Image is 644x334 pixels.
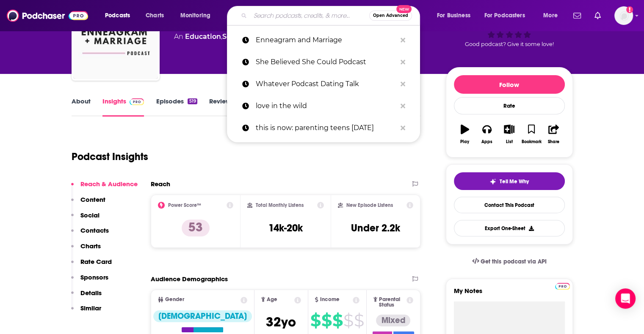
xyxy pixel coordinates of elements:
span: $ [321,314,332,327]
div: Bookmark [521,139,541,144]
button: Export One-Sheet [454,220,565,236]
button: Follow [454,75,565,94]
span: For Business [437,10,470,22]
a: love in the wild [227,95,420,117]
p: Content [80,196,105,204]
p: love in the wild [256,95,396,117]
a: Pro website [555,282,570,290]
button: tell me why sparkleTell Me Why [454,172,565,190]
img: Podchaser Pro [555,283,570,290]
img: tell me why sparkle [489,178,496,185]
button: Play [454,119,476,149]
a: Episodes519 [156,97,197,117]
a: Enneagram and Marriage [227,29,420,51]
button: open menu [431,9,481,22]
span: 32 yo [266,314,296,330]
h1: Podcast Insights [72,150,148,163]
p: Rate Card [80,258,112,266]
a: About [72,97,91,117]
span: For Podcasters [484,10,525,22]
a: Get this podcast via API [465,251,553,272]
a: Society [222,33,248,41]
p: Contacts [80,226,109,234]
button: Apps [476,119,498,149]
p: Similar [80,304,101,312]
a: this is now: parenting teens [DATE] [227,117,420,139]
h2: Reach [151,180,170,188]
button: Share [542,119,564,149]
div: 519 [188,98,197,104]
h2: Total Monthly Listens [256,202,304,208]
button: Sponsors [71,273,108,289]
a: Charts [140,9,169,22]
button: List [498,119,520,149]
button: Reach & Audience [71,180,138,196]
span: Podcasts [105,10,130,22]
button: Similar [71,304,101,320]
div: [DEMOGRAPHIC_DATA] [153,310,252,322]
span: $ [354,314,364,327]
span: Monitoring [180,10,210,22]
img: Podchaser Pro [130,98,144,105]
div: Share [548,139,559,144]
div: Apps [481,139,492,144]
button: Open AdvancedNew [369,11,412,21]
button: Bookmark [520,119,542,149]
button: Content [71,196,105,211]
span: Open Advanced [373,14,408,18]
div: Play [460,139,469,144]
span: Income [320,297,340,302]
div: Mixed [376,315,410,326]
div: Rate [454,97,565,114]
p: Reach & Audience [80,180,138,188]
span: Tell Me Why [500,178,529,185]
div: Search podcasts, credits, & more... [235,6,428,25]
button: Contacts [71,226,109,242]
p: Social [80,211,100,219]
span: More [543,10,558,22]
label: My Notes [454,287,565,301]
span: Gender [165,297,184,302]
a: Education [185,33,221,41]
button: open menu [479,9,537,22]
span: $ [343,314,353,327]
h2: New Episode Listens [346,202,393,208]
button: open menu [99,9,141,22]
span: $ [310,314,321,327]
button: Charts [71,242,101,258]
span: Logged in as jazmincmiller [614,6,633,25]
h2: Audience Demographics [151,275,228,283]
span: , [221,33,222,41]
span: Parental Status [379,297,405,308]
button: Show profile menu [614,6,633,25]
span: Age [267,297,277,302]
h2: Power Score™ [168,202,201,208]
button: open menu [174,9,221,22]
img: Podchaser - Follow, Share and Rate Podcasts [7,8,88,24]
p: Enneagram and Marriage [256,29,396,51]
p: Details [80,289,102,297]
button: Rate Card [71,258,112,273]
a: Whatever Podcast Dating Talk [227,73,420,95]
p: Whatever Podcast Dating Talk [256,73,396,95]
span: Get this podcast via API [481,258,546,265]
div: List [506,139,513,144]
a: Show notifications dropdown [570,8,584,23]
span: New [396,5,412,13]
div: Open Intercom Messenger [615,288,636,309]
button: Details [71,289,102,304]
h3: 14k-20k [268,222,303,234]
input: Search podcasts, credits, & more... [250,9,369,22]
h3: Under 2.2k [351,222,400,234]
p: Sponsors [80,273,108,281]
button: open menu [537,9,568,22]
button: Social [71,211,100,227]
span: Good podcast? Give it some love! [465,41,554,47]
span: Charts [146,10,164,22]
a: Reviews [209,97,234,117]
p: 53 [182,220,210,236]
div: An podcast [174,32,315,42]
img: User Profile [614,6,633,25]
p: She Believed She Could Podcast [256,51,396,73]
